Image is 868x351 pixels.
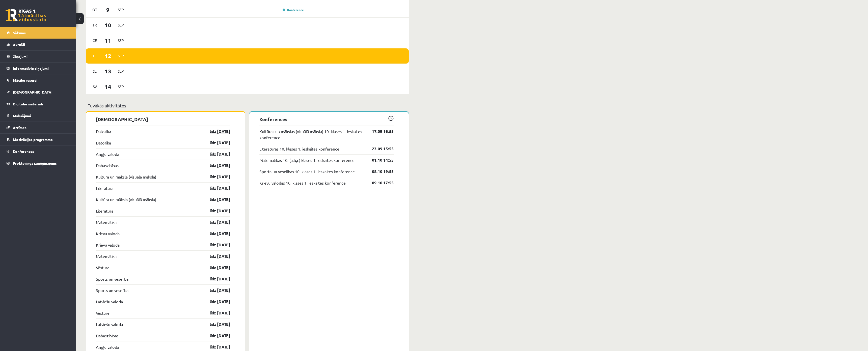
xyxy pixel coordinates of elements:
a: Kultūra un māksla (vizuālā māksla) [96,174,156,180]
a: Krievu valoda [96,242,120,248]
span: Ot [90,6,100,14]
a: līdz [DATE] [201,230,230,237]
a: līdz [DATE] [201,151,230,157]
a: Sports un veselība [96,276,128,282]
span: 9 [100,6,116,14]
a: Maksājumi [7,110,69,122]
a: Literatūras 10. klases 1. ieskaites konference [259,146,339,152]
a: Informatīvie ziņojumi [7,63,69,74]
a: Krievu valoda [96,230,120,237]
a: Digitālie materiāli [7,98,69,110]
span: Aktuāli [13,42,25,47]
span: Sākums [13,31,26,35]
a: līdz [DATE] [201,344,230,350]
span: Sep [116,83,126,91]
a: līdz [DATE] [201,242,230,248]
a: Literatūra [96,208,113,214]
a: Latviešu valoda [96,321,123,327]
a: līdz [DATE] [201,276,230,282]
a: Vēsture I [96,310,111,316]
a: Kultūras un mākslas (vizuālā māksla) 10. klases 1. ieskaites konference [259,128,364,140]
span: Sep [116,67,126,75]
span: 11 [100,36,116,45]
p: [DEMOGRAPHIC_DATA] [96,116,230,123]
span: [DEMOGRAPHIC_DATA] [13,90,52,94]
a: Sākums [7,27,69,39]
span: Atzīmes [13,125,26,130]
a: līdz [DATE] [201,174,230,180]
span: Se [90,67,100,75]
a: [DEMOGRAPHIC_DATA] [7,86,69,98]
a: līdz [DATE] [201,128,230,134]
span: 10 [100,21,116,29]
p: Tuvākās aktivitātes [88,102,407,109]
a: Angļu valoda [96,344,119,350]
a: Matemātikas 10. (a,b,c) klases 1. ieskaites konference [259,157,355,163]
a: Konference [283,8,304,12]
a: Sports un veselība [96,287,128,293]
a: Matemātika [96,219,117,225]
a: 08.10 19:55 [364,168,394,174]
span: Sep [116,21,126,29]
span: 14 [100,82,116,91]
a: 23.09 15:55 [364,146,394,152]
a: Vēsture I [96,265,111,271]
span: Sep [116,6,126,14]
a: līdz [DATE] [201,333,230,339]
span: Sv [90,83,100,91]
legend: Informatīvie ziņojumi [13,63,69,74]
a: Mācību resursi [7,74,69,86]
span: Pi [90,52,100,60]
span: Sep [116,37,126,44]
a: 09.10 17:55 [364,180,394,186]
legend: Maksājumi [13,110,69,122]
a: Datorika [96,140,111,146]
a: 17.09 16:55 [364,128,394,134]
a: līdz [DATE] [201,287,230,293]
a: Atzīmes [7,122,69,133]
a: līdz [DATE] [201,219,230,225]
a: Dabaszinības [96,162,119,168]
a: līdz [DATE] [201,321,230,327]
span: Sep [116,52,126,60]
a: Aktuāli [7,39,69,50]
a: līdz [DATE] [201,253,230,259]
a: līdz [DATE] [201,299,230,305]
a: 01.10 14:55 [364,157,394,163]
legend: Ziņojumi [13,51,69,62]
span: 13 [100,67,116,75]
a: līdz [DATE] [201,162,230,168]
span: Ce [90,37,100,44]
a: Angļu valoda [96,151,119,157]
a: Rīgas 1. Tālmācības vidusskola [6,9,46,21]
a: Matemātika [96,253,117,259]
span: Mācību resursi [13,78,37,82]
a: Motivācijas programma [7,134,69,145]
span: Konferences [13,149,34,154]
span: Digitālie materiāli [13,102,43,106]
a: Ziņojumi [7,51,69,62]
a: līdz [DATE] [201,196,230,202]
a: Kultūra un māksla (vizuālā māksla) [96,196,156,202]
span: Motivācijas programma [13,137,53,142]
span: Tr [90,21,100,29]
a: Krievu valodas 10. klases 1. ieskaites konference [259,180,346,186]
a: līdz [DATE] [201,265,230,271]
a: Dabaszinības [96,333,119,339]
span: Proktoringa izmēģinājums [13,161,57,165]
a: līdz [DATE] [201,208,230,214]
a: Sporta un veselības 10. klases 1. ieskaites konference [259,168,355,174]
p: Konferences [259,116,394,123]
span: 12 [100,52,116,60]
a: Latviešu valoda [96,299,123,305]
a: Konferences [7,145,69,157]
a: līdz [DATE] [201,310,230,316]
a: Proktoringa izmēģinājums [7,157,69,169]
a: līdz [DATE] [201,140,230,146]
a: Literatūra [96,185,113,191]
a: Datorika [96,128,111,134]
a: līdz [DATE] [201,185,230,191]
